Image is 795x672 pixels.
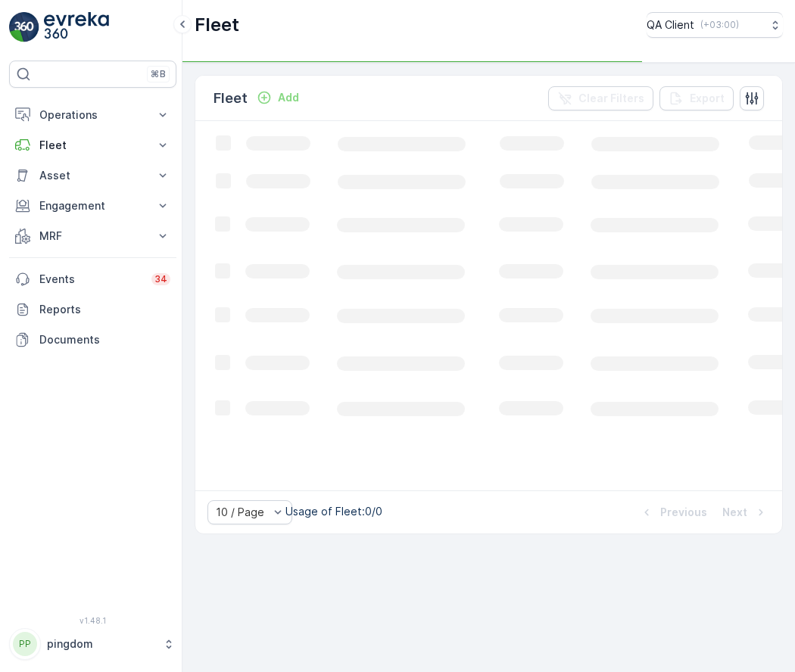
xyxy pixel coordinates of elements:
[700,19,739,31] p: ( +03:00 )
[9,628,176,660] button: PPpingdom
[9,191,176,221] button: Engagement
[47,636,155,652] p: pingdom
[195,13,239,37] p: Fleet
[9,294,176,325] a: Reports
[9,616,176,625] span: v 1.48.1
[722,505,747,520] p: Next
[154,273,167,285] p: 34
[39,168,146,183] p: Asset
[9,130,176,160] button: Fleet
[39,229,146,244] p: MRF
[9,221,176,251] button: MRF
[638,503,709,521] button: Previous
[9,100,176,130] button: Operations
[690,91,725,106] p: Export
[39,332,170,347] p: Documents
[251,89,305,107] button: Add
[548,86,653,110] button: Clear Filters
[9,325,176,355] a: Documents
[44,12,109,42] img: logo_light-DOdMpM7g.png
[39,272,142,287] p: Events
[285,504,382,519] p: Usage of Fleet : 0/0
[39,107,146,123] p: Operations
[39,198,146,213] p: Engagement
[9,160,176,191] button: Asset
[214,88,248,109] p: Fleet
[9,12,39,42] img: logo
[13,632,37,656] div: PP
[660,505,707,520] p: Previous
[9,264,176,294] a: Events34
[151,68,166,80] p: ⌘B
[647,17,694,33] p: QA Client
[647,12,783,38] button: QA Client(+03:00)
[39,138,146,153] p: Fleet
[578,91,644,106] p: Clear Filters
[39,302,170,317] p: Reports
[721,503,770,521] button: Next
[278,90,299,105] p: Add
[659,86,734,110] button: Export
